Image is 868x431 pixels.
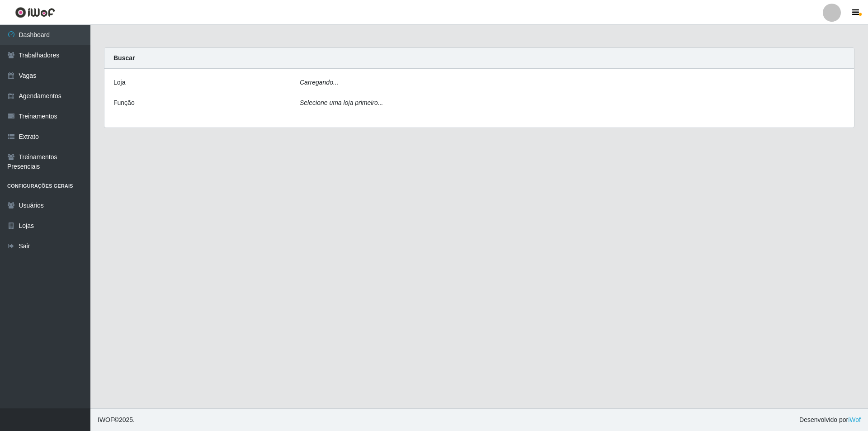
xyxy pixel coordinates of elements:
[98,415,135,425] span: © 2025 .
[113,54,135,62] strong: Buscar
[113,78,125,87] label: Loja
[300,79,339,86] i: Carregando...
[799,415,861,425] span: Desenvolvido por
[300,99,383,106] i: Selecione uma loja primeiro...
[848,416,861,423] a: iWof
[98,416,114,423] span: IWOF
[113,98,135,108] label: Função
[15,7,55,18] img: CoreUI Logo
